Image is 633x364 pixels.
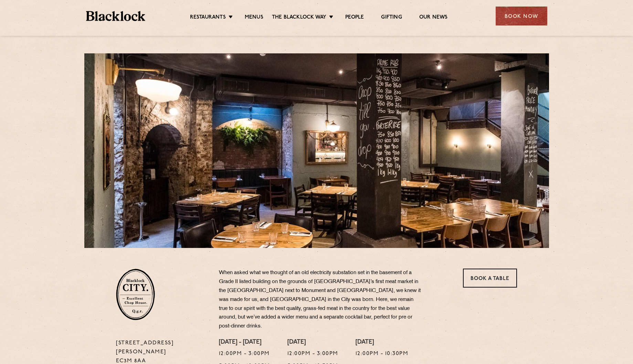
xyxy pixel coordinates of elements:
p: 12:00pm - 3:00pm [287,350,338,358]
a: Gifting [381,14,402,22]
p: When asked what we thought of an old electricity substation set in the basement of a Grade II lis... [219,269,422,331]
a: People [345,14,364,22]
a: Our News [419,14,448,22]
a: The Blacklock Way [272,14,326,22]
img: City-stamp-default.svg [116,269,155,320]
h4: [DATE] [356,339,409,346]
p: 12:00pm - 3:00pm [219,350,270,358]
a: Menus [245,14,263,22]
h4: [DATE] [287,339,338,346]
img: BL_Textured_Logo-footer-cropped.svg [86,11,146,21]
h4: [DATE] - [DATE] [219,339,270,346]
a: Book a Table [463,269,517,288]
a: Restaurants [190,14,226,22]
div: Book Now [496,7,547,25]
p: 12:00pm - 10:30pm [356,350,409,358]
